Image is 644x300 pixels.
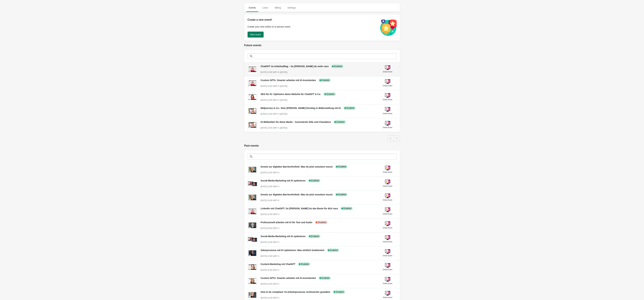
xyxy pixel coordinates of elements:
[272,5,283,11] span: Billing
[311,179,319,182] span: Enabled
[248,221,257,230] img: Professionell arbeiten mit KI für Text und Audio
[261,263,295,265] span: Content-Marketing mit ChatGPT
[383,171,392,174] div: Online Event
[261,221,312,224] span: Professionell arbeiten mit KI für Text und Audio
[385,179,390,185] img: online-event-5d64391802a09ceff1f8b055f10f5880.png
[248,179,257,188] img: Social-Media-Marketing mit KI optimieren
[248,18,377,22] h2: Create a new event!
[383,226,392,230] div: Online Event
[385,165,390,171] img: online-event-5d64391802a09ceff1f8b055f10f5880.png
[301,263,309,265] span: Enabled
[261,85,288,87] span: [DATE] 10:00 GMT+2 ([DATE])
[250,33,261,36] span: New event
[383,198,392,202] div: Online Event
[261,199,279,202] span: [DATE] 10:00 GMT+2
[261,255,279,257] span: [DATE] 10:00 GMT+1
[383,296,392,299] div: Online Event
[385,207,390,212] img: online-event-5d64391802a09ceff1f8b055f10f5880.png
[261,65,329,68] span: ChatGPT im Arbeitsalltag – So [PERSON_NAME] du mehr raus
[385,193,390,198] img: online-event-5d64391802a09ceff1f8b055f10f5880.png
[383,212,392,216] div: Online Event
[385,291,390,296] img: online-event-5d64391802a09ceff1f8b055f10f5880.png
[261,179,306,182] span: Social-Media-Marketing mit KI optimieren
[248,165,257,175] img: Gesetz zur digitalen Barrierefreiheit: Was du jetzt umsetzen musst
[248,193,257,202] img: Gesetz zur digitalen Barrierefreiheit: Was du jetzt umsetzen musst
[385,121,390,126] img: online-event-5d64391802a09ceff1f8b055f10f5880.png
[383,268,392,271] div: Online Event
[383,98,392,101] div: Online Event
[385,249,390,254] img: online-event-5d64391802a09ceff1f8b055f10f5880.png
[383,282,392,285] div: Online Event
[260,5,271,11] span: Learn
[248,32,264,37] button: New event
[344,207,351,210] span: Enabled
[261,71,288,73] span: [DATE] 10:00 GMT+2 ([DATE])
[327,93,334,95] span: Enabled
[338,165,346,168] span: Enabled
[261,79,316,82] span: Custom GPTs: Smarter arbeiten mit KI-Assistenten
[383,70,392,74] div: Online Event
[248,93,257,102] img: SEO für KI: Optimiere deine Website für ChatGPT & Co.
[330,249,338,252] span: Enabled
[261,99,288,101] span: [DATE] 10:00 GMT+2 ([DATE])
[244,43,400,47] h2: Future events
[248,262,257,272] img: Content-Marketing mit ChatGPT
[385,263,390,268] img: online-event-5d64391802a09ceff1f8b055f10f5880.png
[338,193,346,196] span: Enabled
[385,107,390,112] img: online-event-5d64391802a09ceff1f8b055f10f5880.png
[261,193,333,196] span: Gesetz zur digitalen Barrierefreiheit: Was du jetzt umsetzen musst
[322,277,329,279] span: Enabled
[261,249,324,252] span: Salesprozesse mit KI optimieren: Was wirklich funktioniert
[261,93,321,95] span: SEO für KI: Optimiere deine Website für ChatGPT & Co.
[261,227,279,229] span: [DATE] 09:00 GMT+1
[388,135,400,141] nav: Pagination
[385,277,390,282] img: online-event-5d64391802a09ceff1f8b055f10f5880.png
[322,79,329,82] span: Enabled
[383,84,392,87] div: Online Event
[261,269,279,271] span: [DATE] 10:00 GMT+1
[261,127,288,129] span: [DATE] 10:00 GMT+1 ([DATE])
[248,106,257,116] img: Midjourney & Co.: Dein schneller Einstieg in Bilderstellung mit KI
[383,112,392,115] div: Online Event
[385,93,390,98] img: online-event-5d64391802a09ceff1f8b055f10f5880.png
[383,254,392,257] div: Online Event
[261,165,333,168] span: Gesetz zur digitalen Barrierefreiheit: Was du jetzt umsetzen musst
[385,65,390,70] img: online-event-5d64391802a09ceff1f8b055f10f5880.png
[248,79,257,88] img: Custom GPTs: Smarter arbeiten mit KI-Assistenten
[385,235,390,240] img: online-event-5d64391802a09ceff1f8b055f10f5880.png
[261,235,306,238] span: Social-Media-Marketing mit KI optimieren
[248,65,257,74] img: ChatGPT im Arbeitsalltag – So holst du mehr raus
[261,185,279,188] span: [DATE] 10:00 GMT+2
[383,240,392,244] div: Online Event
[346,107,354,109] span: Enabled
[261,207,338,210] span: Linkedin mit ChatGPT: So [PERSON_NAME] du das Beste für dich raus
[261,213,279,216] span: [DATE] 10:00 GMT+2
[334,65,342,68] span: Enabled
[261,283,279,285] span: [DATE] 10:00 GMT+1
[261,171,279,174] span: [DATE] 10:00 GMT+2
[336,291,344,293] span: Enabled
[385,79,390,84] img: online-event-5d64391802a09ceff1f8b055f10f5880.png
[261,113,288,115] span: [DATE] 10:00 GMT+2 ([DATE])
[246,5,259,11] span: Events
[261,277,316,279] span: Custom GPTs: Smarter arbeiten mit KI-Assistenten
[248,207,257,216] img: Linkedin mit ChatGPT: So holst du das Beste für dich raus
[383,185,392,188] div: Online Event
[318,221,326,224] span: Disabled
[244,144,400,148] h2: Past events
[248,276,257,286] img: Custom GPTs: Smarter arbeiten mit KI-Assistenten
[385,221,390,226] img: online-event-5d64391802a09ceff1f8b055f10f5880.png
[248,235,257,244] img: Social-Media-Marketing mit KI optimieren
[311,235,319,238] span: Enabled
[261,241,279,243] span: [DATE] 10:00 GMT+1
[336,121,344,123] span: Enabled
[248,290,257,300] img: How to be compliant: KI-Arbeitsprozesse rechtssicher gestalten
[261,291,330,293] span: How to be compliant: KI-Arbeitsprozesse rechtssicher gestalten
[261,107,341,109] span: Midjourney & Co.: Dein [PERSON_NAME] Einstieg in Bilderstellung mit KI
[248,120,257,130] img: KI-Bildwelten für deine Marke – konsistente Stile und Charaktere
[383,126,392,129] div: Online Event
[261,121,331,123] span: KI-Bildwelten für deine Marke – konsistente Stile und Charaktere
[285,5,298,11] span: Settings
[261,297,279,299] span: [DATE] 10:00 GMT+1
[248,249,257,258] img: Salesprozesse mit KI optimieren: Was wirklich funktioniert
